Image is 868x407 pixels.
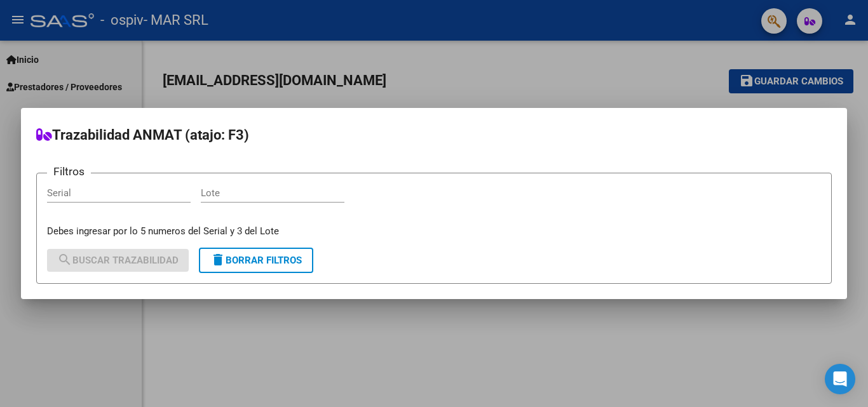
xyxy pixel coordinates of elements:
h3: Filtros [47,163,91,180]
mat-icon: delete [210,252,226,267]
div: Open Intercom Messenger [825,364,855,394]
mat-icon: search [57,252,72,267]
h2: Trazabilidad ANMAT (atajo: F3) [36,123,832,147]
button: Borrar Filtros [199,248,313,273]
span: Buscar Trazabilidad [57,255,179,266]
button: Buscar Trazabilidad [47,249,189,272]
span: Borrar Filtros [210,255,302,266]
p: Debes ingresar por lo 5 numeros del Serial y 3 del Lote [47,224,821,239]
